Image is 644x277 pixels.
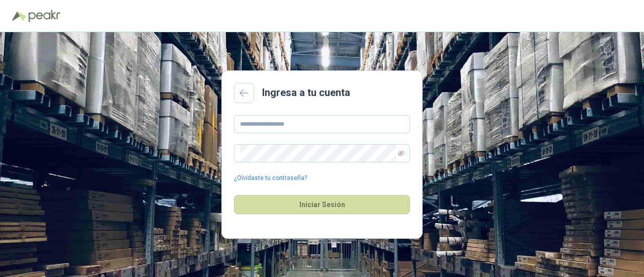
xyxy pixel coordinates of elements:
img: Logo [12,11,26,21]
span: eye-invisible [398,150,404,156]
a: ¿Olvidaste tu contraseña? [234,173,307,183]
img: Peakr [28,10,60,22]
h2: Ingresa a tu cuenta [262,85,350,101]
button: Iniciar Sesión [234,195,410,214]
